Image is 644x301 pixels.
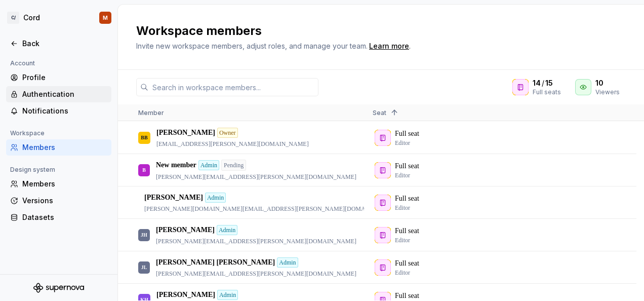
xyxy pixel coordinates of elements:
div: Datasets [22,212,107,222]
div: Members [22,142,107,153]
div: Members [22,179,107,189]
div: Admin [217,290,238,300]
span: Seat [373,109,386,117]
p: [PERSON_NAME][EMAIL_ADDRESS][PERSON_NAME][DOMAIN_NAME] [156,270,356,278]
div: M [103,14,108,22]
p: [PERSON_NAME] [144,193,203,203]
div: B [142,160,146,180]
div: Admin [217,225,237,235]
a: Notifications [6,103,111,119]
a: Datasets [6,209,111,225]
div: Workspace [6,127,49,139]
a: Profile [6,69,111,86]
h2: Workspace members [136,23,411,39]
p: [PERSON_NAME] [156,225,215,235]
p: [EMAIL_ADDRESS][PERSON_NAME][DOMAIN_NAME] [156,140,309,148]
div: Account [6,57,39,69]
a: Learn more [369,41,409,51]
div: Admin [277,257,298,268]
div: Profile [22,72,107,83]
a: Members [6,176,111,192]
span: Invite new workspace members, adjust roles, and manage your team. [136,42,368,50]
span: 14 [533,78,541,88]
p: New member [156,160,196,170]
div: Full seats [533,88,563,96]
div: / [533,78,563,88]
p: [PERSON_NAME] [156,128,215,138]
span: 15 [545,78,553,88]
div: Back [22,39,107,49]
p: [PERSON_NAME][EMAIL_ADDRESS][PERSON_NAME][DOMAIN_NAME] [156,173,356,181]
a: Authentication [6,86,111,102]
div: Authentication [22,89,107,99]
div: Admin [205,193,226,203]
div: Viewers [595,88,620,96]
div: Pending [221,160,246,171]
div: Versions [22,196,107,206]
p: [PERSON_NAME] [156,290,215,300]
p: [PERSON_NAME][EMAIL_ADDRESS][PERSON_NAME][DOMAIN_NAME] [156,237,356,245]
span: Member [138,109,164,117]
div: Admin [198,160,219,170]
svg: Supernova Logo [33,283,84,293]
div: Cord [23,13,40,23]
p: [PERSON_NAME] [PERSON_NAME] [156,257,275,268]
div: Notifications [22,106,107,116]
button: C/CordM [2,7,115,29]
div: JL [141,257,147,277]
div: Owner [217,128,238,138]
div: C/ [7,12,19,24]
p: [PERSON_NAME][DOMAIN_NAME][EMAIL_ADDRESS][PERSON_NAME][DOMAIN_NAME] [144,205,395,213]
a: Versions [6,193,111,209]
div: Design system [6,164,59,176]
a: Members [6,139,111,156]
input: Search in workspace members... [148,78,318,96]
span: 10 [595,78,603,88]
div: JH [141,225,147,245]
div: BB [141,128,147,147]
span: . [368,43,411,50]
a: Back [6,35,111,52]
